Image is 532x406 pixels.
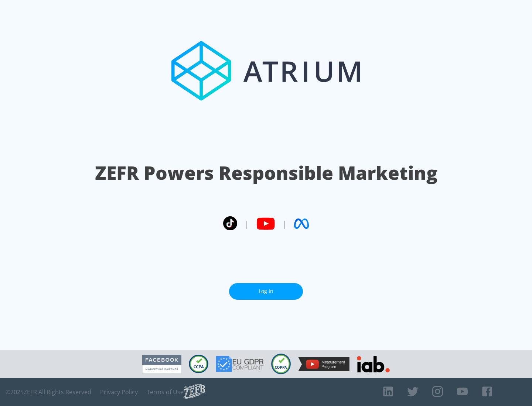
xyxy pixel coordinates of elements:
img: COPPA Compliant [271,354,291,374]
img: YouTube Measurement Program [298,357,349,371]
a: Privacy Policy [100,388,138,396]
span: | [282,218,287,229]
a: Log In [229,283,303,300]
img: CCPA Compliant [189,355,208,373]
span: © 2025 ZEFR All Rights Reserved [6,388,91,396]
img: IAB [357,356,390,372]
img: GDPR Compliant [216,356,264,372]
img: Facebook Marketing Partner [142,355,181,374]
h1: ZEFR Powers Responsible Marketing [95,160,437,186]
a: Terms of Use [147,388,184,396]
span: | [245,218,249,229]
